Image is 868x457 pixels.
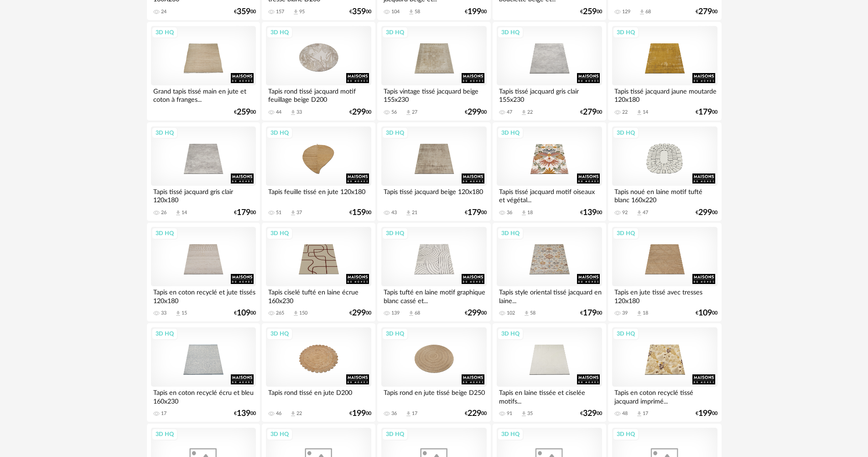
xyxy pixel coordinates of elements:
[352,410,366,417] span: 199
[182,210,187,216] div: 14
[266,227,293,239] div: 3D HQ
[613,328,639,340] div: 3D HQ
[391,310,400,316] div: 139
[580,410,602,417] div: € 00
[292,9,299,16] span: Download icon
[276,109,281,116] div: 44
[182,310,187,316] div: 15
[622,410,628,417] div: 48
[583,109,597,116] span: 279
[151,328,178,340] div: 3D HQ
[381,387,486,405] div: Tapis rond en jute tissé beige D250
[151,127,178,139] div: 3D HQ
[636,410,643,417] span: Download icon
[497,328,524,340] div: 3D HQ
[237,9,250,15] span: 359
[493,223,606,321] a: 3D HQ Tapis style oriental tissé jacquard en laine... 102 Download icon 58 €17900
[382,26,408,38] div: 3D HQ
[266,127,293,139] div: 3D HQ
[580,310,602,316] div: € 00
[507,210,512,216] div: 36
[377,323,490,422] a: 3D HQ Tapis rond en jute tissé beige D250 36 Download icon 17 €22900
[583,310,597,316] span: 179
[266,85,371,104] div: Tapis rond tissé jacquard motif feuillage beige D200
[608,22,721,121] a: 3D HQ Tapis tissé jacquard jaune moutarde 120x180 22 Download icon 14 €17900
[349,109,371,116] div: € 00
[234,210,256,216] div: € 00
[266,186,371,204] div: Tapis feuille tissé en jute 120x180
[698,210,712,216] span: 299
[377,223,490,321] a: 3D HQ Tapis tufté en laine motif graphique blanc cassé et... 139 Download icon 68 €29900
[468,210,481,216] span: 179
[613,227,639,239] div: 3D HQ
[412,410,417,417] div: 17
[377,22,490,121] a: 3D HQ Tapis vintage tissé jacquard beige 155x230 56 Download icon 27 €29900
[290,109,296,116] span: Download icon
[412,109,417,116] div: 27
[465,310,487,316] div: € 00
[527,410,533,417] div: 35
[613,26,639,38] div: 3D HQ
[608,223,721,321] a: 3D HQ Tapis en jute tissé avec tresses 120x180 39 Download icon 18 €10900
[381,286,486,305] div: Tapis tufté en laine motif graphique blanc cassé et...
[161,410,166,417] div: 17
[643,210,648,216] div: 47
[583,210,597,216] span: 139
[296,210,302,216] div: 37
[612,85,717,104] div: Tapis tissé jacquard jaune moutarde 120x180
[698,310,712,316] span: 109
[643,310,648,316] div: 18
[266,428,293,440] div: 3D HQ
[698,109,712,116] span: 179
[161,210,166,216] div: 26
[465,9,487,15] div: € 00
[161,310,166,316] div: 33
[234,9,256,15] div: € 00
[151,227,178,239] div: 3D HQ
[266,26,293,38] div: 3D HQ
[262,22,375,121] a: 3D HQ Tapis rond tissé jacquard motif feuillage beige D200 44 Download icon 33 €29900
[497,227,524,239] div: 3D HQ
[493,122,606,221] a: 3D HQ Tapis tissé jacquard motif oiseaux et végétal... 36 Download icon 18 €13900
[381,186,486,204] div: Tapis tissé jacquard beige 120x180
[497,85,602,104] div: Tapis tissé jacquard gris clair 155x230
[161,9,166,15] div: 24
[613,428,639,440] div: 3D HQ
[151,428,178,440] div: 3D HQ
[636,210,643,216] span: Download icon
[147,323,260,422] a: 3D HQ Tapis en coton recyclé écru et bleu 160x230 17 €13900
[465,109,487,116] div: € 00
[391,410,397,417] div: 36
[381,85,486,104] div: Tapis vintage tissé jacquard beige 155x230
[613,127,639,139] div: 3D HQ
[266,328,293,340] div: 3D HQ
[234,109,256,116] div: € 00
[175,210,182,216] span: Download icon
[696,410,717,417] div: € 00
[497,428,524,440] div: 3D HQ
[405,109,412,116] span: Download icon
[276,210,281,216] div: 51
[405,410,412,417] span: Download icon
[497,286,602,305] div: Tapis style oriental tissé jacquard en laine...
[696,9,717,15] div: € 00
[612,286,717,305] div: Tapis en jute tissé avec tresses 120x180
[583,9,597,15] span: 259
[262,323,375,422] a: 3D HQ Tapis rond tissé en jute D200 46 Download icon 22 €19900
[507,310,515,316] div: 102
[391,9,400,15] div: 104
[608,323,721,422] a: 3D HQ Tapis en coton recyclé tissé jacquard imprimé... 48 Download icon 17 €19900
[349,410,371,417] div: € 00
[234,410,256,417] div: € 00
[352,210,366,216] span: 159
[151,286,256,305] div: Tapis en coton recyclé et jute tissés 120x180
[580,210,602,216] div: € 00
[468,310,481,316] span: 299
[276,310,284,316] div: 265
[151,85,256,104] div: Grand tapis tissé main en jute et coton à franges...
[349,9,371,15] div: € 00
[299,310,307,316] div: 150
[507,410,512,417] div: 91
[696,109,717,116] div: € 00
[382,328,408,340] div: 3D HQ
